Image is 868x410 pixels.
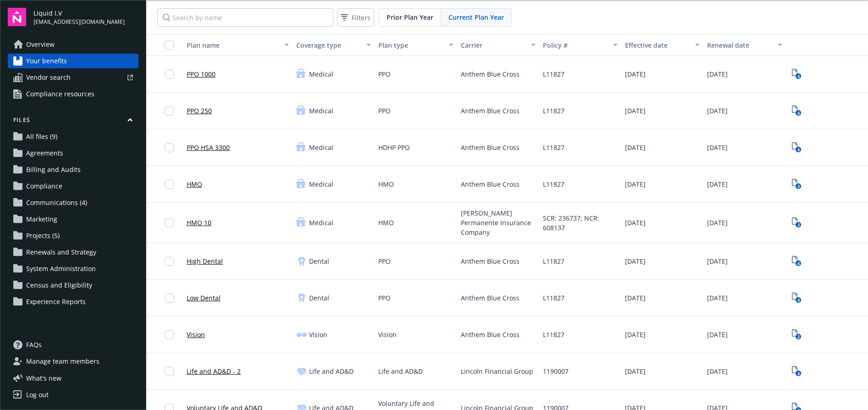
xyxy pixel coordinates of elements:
input: Toggle Row Selected [165,143,174,152]
span: Medical [309,106,333,116]
span: HMO [378,179,394,189]
span: View Plan Documents [790,364,804,379]
span: Experience Reports [26,294,86,309]
button: Coverage type [293,34,375,56]
span: [DATE] [707,256,728,266]
span: [DATE] [625,69,646,79]
span: Vision [378,330,397,339]
img: navigator-logo.svg [8,8,26,26]
span: Medical [309,179,333,189]
input: Toggle Row Selected [165,180,174,189]
button: Liquid I.V[EMAIL_ADDRESS][DOMAIN_NAME] [33,8,138,26]
span: Prior Plan Year [387,12,433,22]
span: Renewals and Strategy [26,245,96,260]
div: Plan type [378,40,443,50]
a: PPO 1000 [187,69,216,79]
span: Life and AD&D [378,366,423,376]
input: Toggle Row Selected [165,294,174,303]
span: Current Plan Year [448,12,504,22]
span: [DATE] [707,293,728,303]
button: Plan name [183,34,293,56]
span: Marketing [26,212,57,227]
span: L11827 [543,143,564,152]
a: View Plan Documents [790,291,804,305]
span: Your benefits [26,54,67,68]
input: Select all [165,40,174,50]
div: Log out [26,388,49,402]
span: [DATE] [707,179,728,189]
a: Overview [8,37,138,52]
a: FAQs [8,338,138,352]
span: FAQs [26,338,42,352]
div: Carrier [461,40,525,50]
a: Your benefits [8,54,138,68]
a: PPO HSA 3300 [187,143,230,152]
span: [DATE] [707,366,728,376]
span: What ' s new [26,373,61,383]
button: Carrier [457,34,539,56]
span: Agreements [26,146,63,161]
button: Effective date [621,34,703,56]
span: [PERSON_NAME] Permanente Insurance Company [461,208,536,237]
a: Communications (4) [8,195,138,210]
button: Policy # [539,34,621,56]
button: Files [8,116,138,127]
text: 4 [797,110,800,116]
span: HMO [378,218,394,227]
div: Policy # [543,40,608,50]
input: Toggle Row Selected [165,106,174,116]
a: Low Dental [187,293,221,303]
a: HMO 10 [187,218,211,227]
span: Overview [26,37,55,52]
span: Filters [352,13,370,22]
text: 4 [797,147,800,153]
span: PPO [378,106,391,116]
span: [DATE] [707,69,728,79]
span: [DATE] [625,179,646,189]
text: 4 [797,297,800,303]
text: 3 [797,183,800,189]
div: Plan name [187,40,279,50]
span: System Administration [26,261,96,276]
span: 1190007 [543,366,569,376]
a: Vision [187,330,205,339]
span: Anthem Blue Cross [461,293,520,303]
span: SCR: 236737; NCR: 608137 [543,213,618,233]
button: Renewal date [703,34,785,56]
input: Search by name [157,8,333,27]
span: [DATE] [707,143,728,152]
a: View Plan Documents [790,216,804,230]
a: System Administration [8,261,138,276]
input: Toggle Row Selected [165,330,174,339]
span: L11827 [543,179,564,189]
span: All files (9) [26,129,57,144]
a: View Plan Documents [790,140,804,155]
span: [DATE] [625,256,646,266]
span: [EMAIL_ADDRESS][DOMAIN_NAME] [33,18,125,26]
span: Life and AD&D [309,366,354,376]
button: Plan type [375,34,457,56]
span: Medical [309,69,333,79]
text: 4 [797,371,800,377]
span: Compliance resources [26,87,94,101]
div: Coverage type [296,40,361,50]
span: L11827 [543,69,564,79]
span: Anthem Blue Cross [461,179,520,189]
span: [DATE] [625,366,646,376]
span: [DATE] [707,106,728,116]
a: High Dental [187,256,223,266]
span: Dental [309,293,329,303]
a: Life and AD&D - 2 [187,366,241,376]
a: View Plan Documents [790,67,804,82]
span: Census and Eligibility [26,278,92,293]
span: Vision [309,330,327,339]
span: [DATE] [625,293,646,303]
span: [DATE] [707,218,728,227]
a: View Plan Documents [790,177,804,192]
input: Toggle Row Selected [165,257,174,266]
